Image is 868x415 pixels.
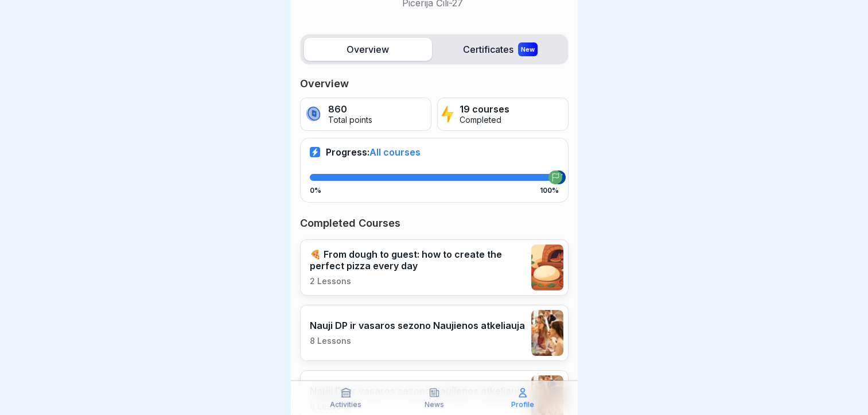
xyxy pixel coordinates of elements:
[369,146,421,158] span: All courses
[304,38,432,61] label: Overview
[300,77,569,91] p: Overview
[531,310,563,356] img: u49ee7h6de0efkuueawfgupt.png
[310,187,321,195] p: 0%
[531,245,563,290] img: fm2xlnd4abxcjct7hdb1279s.png
[328,104,372,115] p: 860
[441,104,454,124] img: lightning.svg
[460,104,509,115] p: 19 courses
[330,401,361,409] p: Activities
[511,401,534,409] p: Profile
[326,146,421,158] p: Progress:
[310,249,526,272] p: 🍕 From dough to guest: how to create the perfect pizza every day
[300,216,569,230] p: Completed Courses
[310,336,525,346] p: 8 Lessons
[300,239,569,296] a: 🍕 From dough to guest: how to create the perfect pizza every day2 Lessons
[300,305,569,361] a: Nauji DP ir vasaros sezono Naujienos atkeliauja8 Lessons
[437,38,565,61] label: Certificates
[540,187,559,195] p: 100%
[310,276,526,286] p: 2 Lessons
[304,104,323,124] img: coin.svg
[328,115,372,125] p: Total points
[425,401,444,409] p: News
[310,320,525,331] p: Nauji DP ir vasaros sezono Naujienos atkeliauja
[460,115,509,125] p: Completed
[518,42,538,56] div: New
